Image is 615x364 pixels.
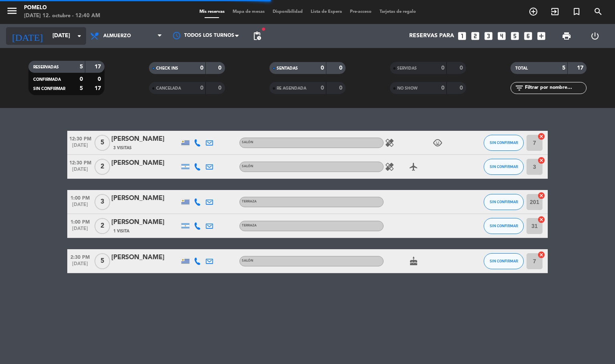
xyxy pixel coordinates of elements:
[484,159,524,175] button: SIN CONFIRMAR
[33,78,61,82] span: CONFIRMADA
[24,4,100,12] div: Pomelo
[577,65,585,71] strong: 17
[111,193,179,204] div: [PERSON_NAME]
[490,140,518,145] span: SIN CONFIRMAR
[460,85,464,91] strong: 0
[156,66,178,70] span: CHECK INS
[484,135,524,151] button: SIN CONFIRMAR
[94,253,110,269] span: 5
[80,76,83,82] strong: 0
[409,162,418,172] i: airplanemode_active
[67,167,93,176] span: [DATE]
[67,158,93,167] span: 12:30 PM
[537,132,545,140] i: cancel
[6,27,48,45] i: [DATE]
[242,200,257,203] span: Terraza
[113,228,129,234] span: 1 Visita
[242,141,253,144] span: Salón
[67,252,93,261] span: 2:30 PM
[484,194,524,210] button: SIN CONFIRMAR
[111,252,179,263] div: [PERSON_NAME]
[460,65,464,71] strong: 0
[524,84,586,92] input: Filtrar por nombre...
[242,259,253,262] span: Salón
[409,256,418,266] i: cake
[24,12,100,20] div: [DATE] 12. octubre - 12:40 AM
[536,31,547,41] i: add_box
[94,218,110,234] span: 2
[397,86,418,90] span: NO SHOW
[562,31,571,41] span: print
[457,31,467,41] i: looks_one
[218,65,223,71] strong: 0
[111,134,179,144] div: [PERSON_NAME]
[496,31,507,41] i: looks_4
[441,65,444,71] strong: 0
[94,64,102,70] strong: 17
[252,31,262,41] span: pending_actions
[218,85,223,91] strong: 0
[562,65,565,71] strong: 5
[376,10,420,14] span: Tarjetas de regalo
[200,85,203,91] strong: 0
[67,143,93,152] span: [DATE]
[111,158,179,168] div: [PERSON_NAME]
[242,224,257,227] span: Terraza
[80,86,83,91] strong: 5
[590,31,600,41] i: power_settings_new
[67,226,93,235] span: [DATE]
[200,65,203,71] strong: 0
[229,10,269,14] span: Mapa de mesas
[339,65,344,71] strong: 0
[111,217,179,228] div: [PERSON_NAME]
[483,31,494,41] i: looks_3
[67,202,93,211] span: [DATE]
[581,24,609,48] div: LOG OUT
[103,33,131,39] span: Almuerzo
[94,194,110,210] span: 3
[67,217,93,226] span: 1:00 PM
[572,7,581,16] i: turned_in_not
[33,65,59,69] span: RESERVADAS
[490,164,518,169] span: SIN CONFIRMAR
[156,86,181,90] span: CANCELADA
[593,7,603,16] i: search
[397,66,417,70] span: SERVIDAS
[307,10,346,14] span: Lista de Espera
[6,5,18,17] i: menu
[510,31,520,41] i: looks_5
[523,31,533,41] i: looks_6
[74,31,84,41] i: arrow_drop_down
[484,218,524,234] button: SIN CONFIRMAR
[441,85,444,91] strong: 0
[98,76,102,82] strong: 0
[346,10,376,14] span: Pre-acceso
[6,5,18,20] button: menu
[537,251,545,259] i: cancel
[515,66,528,70] span: TOTAL
[261,27,266,32] span: fiber_manual_record
[490,259,518,263] span: SIN CONFIRMAR
[80,64,83,70] strong: 5
[94,159,110,175] span: 2
[490,224,518,228] span: SIN CONFIRMAR
[490,200,518,204] span: SIN CONFIRMAR
[321,65,324,71] strong: 0
[339,85,344,91] strong: 0
[433,138,442,148] i: child_care
[94,135,110,151] span: 5
[242,165,253,168] span: Salón
[409,33,454,39] span: Reservas para
[33,87,65,91] span: SIN CONFIRMAR
[529,7,538,16] i: add_circle_outline
[277,66,298,70] span: SENTADAS
[484,253,524,269] button: SIN CONFIRMAR
[67,261,93,270] span: [DATE]
[385,162,394,172] i: healing
[550,7,560,16] i: exit_to_app
[537,216,545,224] i: cancel
[537,156,545,164] i: cancel
[470,31,480,41] i: looks_two
[94,86,102,91] strong: 17
[515,83,524,93] i: filter_list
